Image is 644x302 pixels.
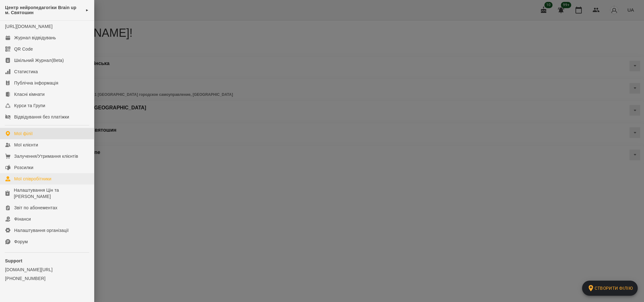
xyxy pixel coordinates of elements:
[14,57,64,63] div: Шкільний Журнал(Beta)
[14,102,45,109] div: Курси та Групи
[85,8,89,13] span: ►
[14,35,56,41] div: Журнал відвідувань
[5,275,89,282] a: [PHONE_NUMBER]
[14,130,33,137] div: Мої філії
[5,24,52,29] a: [URL][DOMAIN_NAME]
[5,5,82,15] span: Центр нейропедагогіки Brain up м. Святошин
[14,205,58,211] div: Звіт по абонементах
[5,266,89,273] a: [DOMAIN_NAME][URL]
[14,164,33,171] div: Розсилки
[14,91,45,97] div: Класні кімнати
[5,258,89,264] p: Support
[14,227,69,233] div: Налаштування організації
[14,114,69,120] div: Відвідування без платіжки
[14,46,33,52] div: QR Code
[14,187,89,200] div: Налаштування Цін та [PERSON_NAME]
[14,142,38,148] div: Мої клієнти
[14,153,78,159] div: Залучення/Утримання клієнтів
[14,216,31,222] div: Фінанси
[14,176,52,182] div: Мої співробітники
[14,69,38,75] div: Статистика
[14,239,28,245] div: Форум
[14,80,58,86] div: Публічна інформація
